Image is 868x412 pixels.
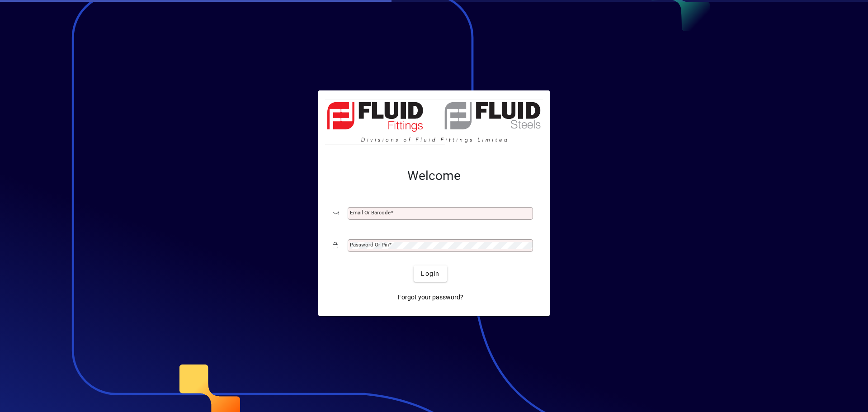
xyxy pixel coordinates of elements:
a: Forgot your password? [394,289,467,305]
h2: Welcome [333,168,535,184]
span: Login [421,269,439,279]
button: Login [414,265,447,282]
span: Forgot your password? [398,293,463,302]
mat-label: Password or Pin [350,242,389,248]
mat-label: Email or Barcode [350,209,391,216]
